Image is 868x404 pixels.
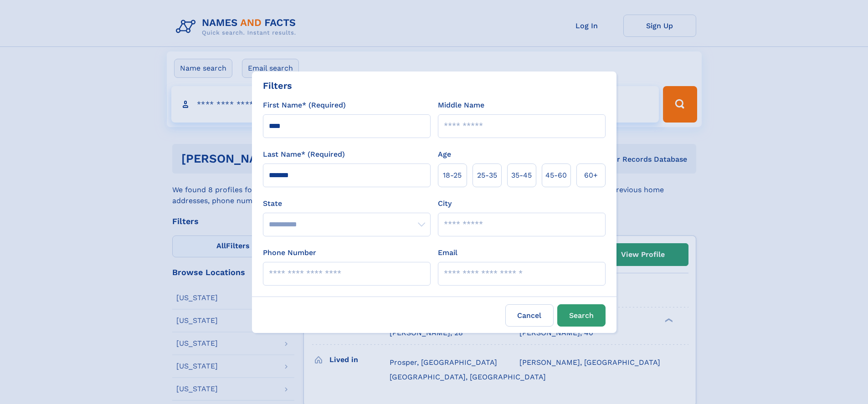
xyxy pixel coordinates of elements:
span: 25‑35 [477,170,497,181]
label: Phone Number [263,247,316,258]
label: City [438,198,452,209]
label: First Name* (Required) [263,100,346,111]
label: State [263,198,431,209]
div: Filters [263,79,292,92]
label: Cancel [505,304,554,327]
label: Age [438,149,451,160]
label: Middle Name [438,100,484,111]
span: 45‑60 [545,170,567,181]
label: Last Name* (Required) [263,149,345,160]
label: Email [438,247,457,258]
span: 18‑25 [443,170,462,181]
button: Search [557,304,606,327]
span: 60+ [584,170,598,181]
span: 35‑45 [511,170,532,181]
